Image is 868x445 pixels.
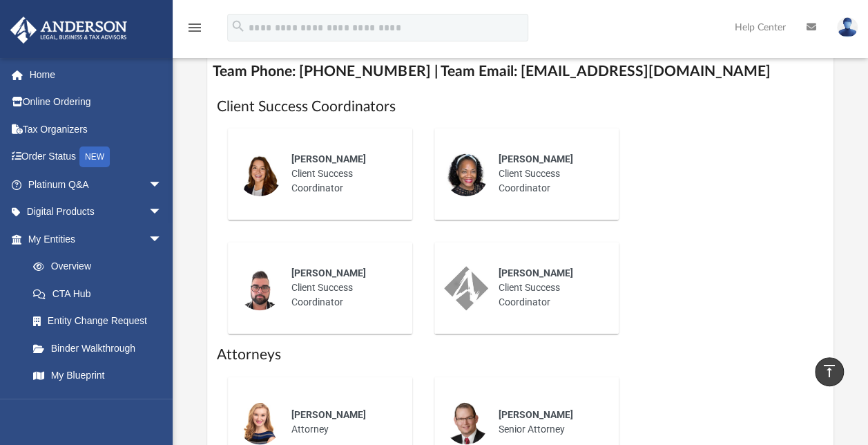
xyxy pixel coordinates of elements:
h1: Attorneys [217,345,823,365]
span: [PERSON_NAME] [291,409,366,420]
img: thumbnail [238,152,282,196]
span: [PERSON_NAME] [498,153,572,164]
div: Client Success Coordinator [282,256,403,319]
span: [PERSON_NAME] [291,267,366,278]
img: Anderson Advisors Platinum Portal [6,17,131,44]
img: User Pic [837,17,858,37]
div: Client Success Coordinator [282,142,403,205]
img: thumbnail [444,152,488,196]
a: menu [186,26,203,36]
a: Order StatusNEW [10,143,183,171]
span: [PERSON_NAME] [498,409,572,420]
div: NEW [79,146,110,167]
span: [PERSON_NAME] [291,153,366,164]
a: Online Ordering [10,88,183,116]
a: Tax Organizers [10,115,183,143]
a: Binder Walkthrough [19,334,183,362]
a: Tax Due Dates [19,389,183,417]
img: thumbnail [238,266,282,310]
i: menu [186,19,203,36]
a: Digital Productsarrow_drop_down [10,198,183,226]
h1: Client Success Coordinators [217,97,823,117]
a: My Entitiesarrow_drop_down [10,225,183,253]
img: thumbnail [444,266,488,310]
img: thumbnail [444,400,488,444]
a: CTA Hub [19,280,183,307]
i: search [231,19,246,34]
img: thumbnail [238,400,282,444]
a: Home [10,61,183,88]
span: arrow_drop_down [148,198,176,227]
a: My Blueprint [19,362,176,390]
a: Platinum Q&Aarrow_drop_down [10,171,183,198]
span: [PERSON_NAME] [498,267,572,278]
i: vertical_align_top [821,363,838,379]
span: arrow_drop_down [148,171,176,199]
a: vertical_align_top [815,357,844,386]
span: arrow_drop_down [148,225,176,254]
a: Overview [19,253,183,281]
div: Client Success Coordinator [488,142,609,205]
h4: Team Phone: [PHONE_NUMBER] | Team Email: [EMAIL_ADDRESS][DOMAIN_NAME] [207,56,833,87]
a: Entity Change Request [19,307,183,335]
div: Client Success Coordinator [488,256,609,319]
